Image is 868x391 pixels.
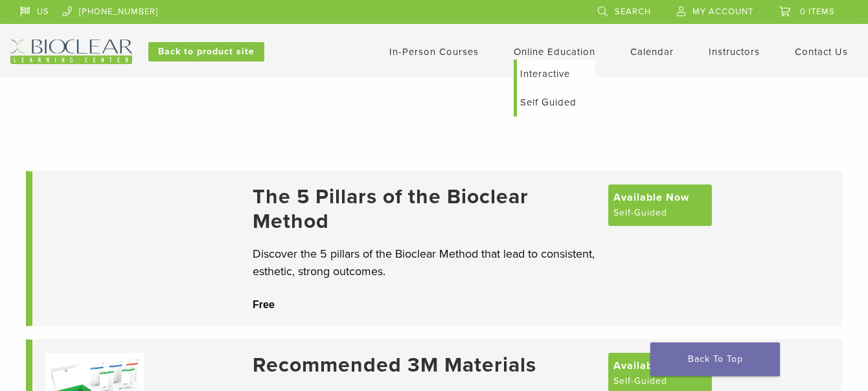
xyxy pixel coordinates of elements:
[253,299,275,310] span: Free
[650,342,780,376] a: Back To Top
[630,46,674,58] a: Calendar
[615,6,651,17] span: Search
[613,205,667,221] span: Self-Guided
[10,39,132,64] img: Bioclear
[795,46,848,58] a: Contact Us
[613,190,689,205] span: Available Now
[709,46,760,58] a: Instructors
[253,184,595,234] a: The 5 Pillars of the Bioclear Method
[253,245,595,280] p: Discover the 5 pillars of the Bioclear Method that lead to consistent, esthetic, strong outcomes.
[514,46,595,58] a: Online Education
[613,358,689,374] span: Available Now
[253,353,595,377] a: Recommended 3M Materials
[692,6,753,17] span: My Account
[608,184,712,226] a: Available Now Self-Guided
[148,42,264,61] a: Back to product site
[800,6,835,17] span: 0 items
[613,374,667,389] span: Self-Guided
[389,46,479,58] a: In-Person Courses
[517,60,595,88] a: Interactive
[517,88,595,117] a: Self Guided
